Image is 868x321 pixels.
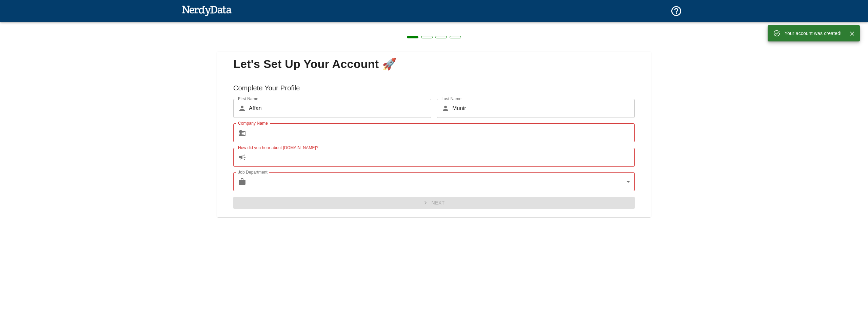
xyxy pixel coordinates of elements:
[441,96,461,102] label: Last Name
[666,1,686,21] button: Support and Documentation
[222,57,646,71] span: Let's Set Up Your Account 🚀
[222,83,646,99] h6: Complete Your Profile
[238,145,318,150] label: How did you hear about [DOMAIN_NAME]?
[238,120,268,126] label: Company Name
[785,27,842,39] div: Your account was created!
[182,4,232,17] img: NerdyData.com
[238,96,258,102] label: First Name
[847,29,857,39] button: Close
[238,169,268,175] label: Job Department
